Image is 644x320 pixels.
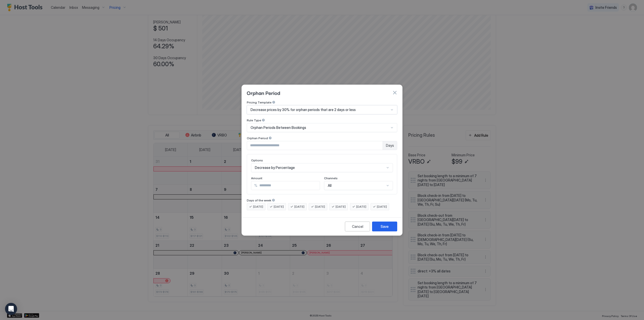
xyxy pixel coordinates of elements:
span: Orphan Period [247,136,268,140]
span: [DATE] [356,204,366,209]
span: Pricing Template [247,100,271,104]
button: Cancel [345,222,370,231]
span: Decrease by Percentage [255,165,295,170]
span: Channels [324,176,338,180]
span: [DATE] [253,204,263,209]
span: [DATE] [377,204,387,209]
span: % [254,183,257,188]
span: Rule Type [247,118,261,122]
div: Save [381,224,389,229]
button: Save [372,222,397,231]
span: [DATE] [294,204,304,209]
span: [DATE] [315,204,325,209]
span: [DATE] [336,204,346,209]
span: All [328,183,332,188]
span: Orphan Period [247,89,280,96]
input: Input Field [247,141,383,150]
div: Cancel [352,224,363,229]
input: Input Field [257,181,320,190]
span: Decrease prices by 30% for orphan periods that are 2 days or less [251,108,356,112]
span: Options [251,158,263,162]
span: [DATE] [274,204,284,209]
div: Open Intercom Messenger [5,303,17,315]
span: Amount [251,176,262,180]
span: Orphan Periods Between Bookings [251,125,306,130]
span: Days of the week [247,198,271,202]
span: Days [386,143,394,148]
